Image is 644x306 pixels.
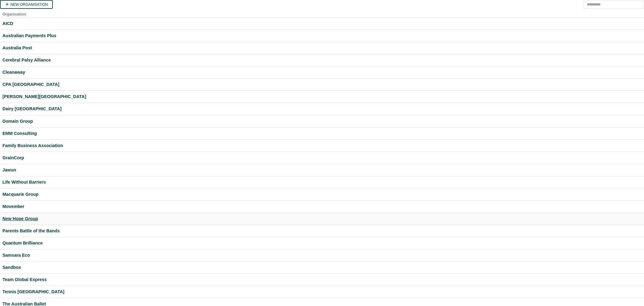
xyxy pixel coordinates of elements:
[2,191,642,198] a: Macquarie Group
[2,167,642,174] a: Jawun
[2,81,642,88] a: CPA [GEOGRAPHIC_DATA]
[2,44,642,51] a: Australia Post
[2,130,642,137] a: EMM Consulting
[2,203,642,210] a: Movember
[2,154,642,161] a: GrainCorp
[2,215,642,222] a: New Hope Group
[2,142,642,149] a: Family Business Association
[2,57,642,64] a: Cerebral Palsy Alliance
[2,264,642,271] a: Sandbox
[2,288,642,295] a: Tennis [GEOGRAPHIC_DATA]
[2,93,642,100] a: [PERSON_NAME][GEOGRAPHIC_DATA]
[2,105,642,112] a: Dairy [GEOGRAPHIC_DATA]
[2,227,642,234] a: Parents Battle of the Bands
[2,252,642,259] a: Samsara Eco
[2,118,642,125] a: Domain Group
[2,69,642,76] a: Cleanaway
[2,240,642,247] a: Quantum Brilliance
[2,276,642,283] a: Team Global Express
[2,32,642,39] a: Australian Payments Plus
[2,20,642,27] a: AICD
[2,179,642,186] a: Life Without Barriers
